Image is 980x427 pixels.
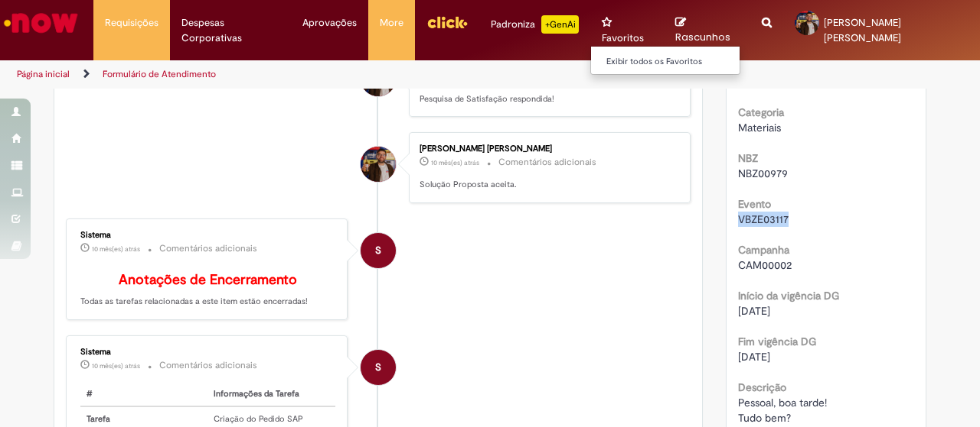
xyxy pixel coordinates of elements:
[92,361,140,370] span: 10 mês(es) atrás
[80,348,335,357] div: Sistema
[103,68,216,80] a: Formulário de Atendimento
[92,244,140,254] span: 10 mês(es) atrás
[159,242,257,255] small: Comentários adicionais
[738,167,788,180] span: NBZ00979
[80,382,207,407] th: #
[92,361,140,370] time: 14/11/2024 10:14:46
[738,121,781,134] span: Materiais
[738,380,786,394] b: Descrição
[738,197,771,211] b: Evento
[375,349,381,386] span: S
[675,16,739,44] a: Rascunhos
[431,158,479,167] span: 10 mês(es) atrás
[80,273,335,308] p: Todas as tarefas relacionadas a este item estão encerradas!
[207,382,335,407] th: Informações da Tarefa
[380,15,403,31] span: More
[361,147,396,182] div: Marcus Vinicius Arioli Andrigheto
[375,232,381,269] span: S
[738,350,770,364] span: [DATE]
[17,68,70,80] a: Página inicial
[738,105,784,119] b: Categoria
[92,244,140,254] time: 14/11/2024 10:14:49
[181,15,279,46] span: Despesas Corporativas
[491,15,579,34] div: Padroniza
[420,179,675,191] p: Solução Proposta aceita.
[420,144,675,154] div: [PERSON_NAME] [PERSON_NAME]
[602,31,644,46] span: Favoritos
[80,231,335,240] div: Sistema
[119,271,297,289] b: Anotações de Encerramento
[591,53,759,70] a: Exibir todos os Favoritos
[431,158,479,167] time: 14/11/2024 14:27:30
[361,350,396,385] div: System
[738,304,770,318] span: [DATE]
[824,16,901,44] span: [PERSON_NAME] [PERSON_NAME]
[2,8,80,38] img: ServiceNow
[738,151,758,165] b: NBZ
[738,243,789,257] b: Campanha
[11,60,642,89] ul: Trilhas de página
[426,11,468,34] img: click_logo_yellow_360x200.png
[361,233,396,268] div: System
[738,335,816,348] b: Fim vigência DG
[541,15,579,34] p: +GenAi
[498,156,596,169] small: Comentários adicionais
[590,46,740,75] ul: Favoritos
[105,15,158,31] span: Requisições
[675,30,730,44] span: Rascunhos
[738,258,792,272] span: CAM00002
[738,289,839,302] b: Início da vigência DG
[159,359,257,372] small: Comentários adicionais
[302,15,357,31] span: Aprovações
[420,93,675,105] p: Pesquisa de Satisfação respondida!
[738,212,789,226] span: VBZE03117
